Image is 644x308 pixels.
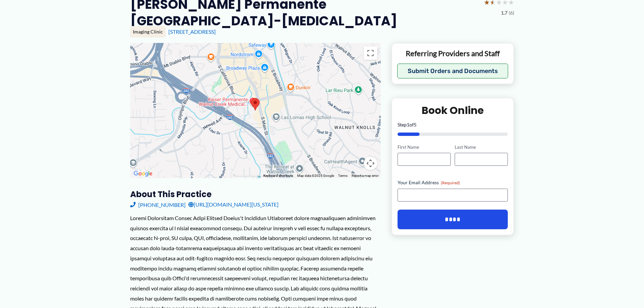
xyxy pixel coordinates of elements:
h3: About this practice [130,189,381,199]
span: 5 [414,122,416,127]
h2: Book Online [398,104,508,117]
p: Step of [398,122,508,127]
a: [STREET_ADDRESS] [168,28,216,35]
a: [PHONE_NUMBER] [130,199,186,210]
a: Open this area in Google Maps (opens a new window) [132,169,154,178]
span: 1.7 [501,8,507,17]
p: Referring Providers and Staff [397,49,508,58]
button: Keyboard shortcuts [263,173,293,178]
img: Google [132,169,154,178]
button: Toggle fullscreen view [364,46,377,60]
button: Submit Orders and Documents [397,64,508,78]
a: [URL][DOMAIN_NAME][US_STATE] [188,199,279,210]
a: Report a map error [352,174,379,177]
button: Map camera controls [364,157,377,170]
span: 1 [407,122,409,127]
label: First Name [398,144,451,150]
span: Map data ©2025 Google [297,174,334,177]
label: Your Email Address [398,179,508,186]
span: (6) [509,8,514,17]
label: Last Name [455,144,508,150]
a: Terms (opens in new tab) [338,174,348,177]
span: (Required) [441,180,460,185]
div: Imaging Clinic [130,26,166,38]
